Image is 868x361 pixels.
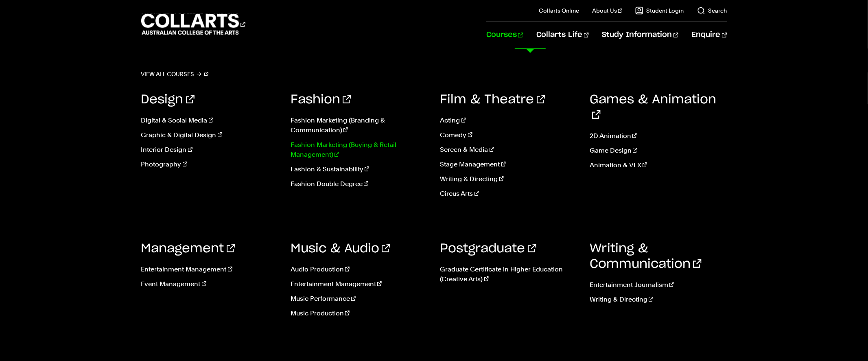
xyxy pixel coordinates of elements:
[291,164,428,174] a: Fashion & Sustainability
[291,116,428,135] a: Fashion Marketing (Branding & Communication)
[590,160,727,170] a: Animation & VFX
[440,174,578,184] a: Writing & Directing
[440,160,578,169] a: Stage Management
[291,279,428,289] a: Entertainment Management
[141,116,279,125] a: Digital & Social Media
[291,94,351,106] a: Fashion
[486,22,523,48] a: Courses
[691,22,727,48] a: Enquire
[440,130,578,140] a: Comedy
[440,94,545,106] a: Film & Theatre
[592,7,622,15] a: About Us
[536,22,589,48] a: Collarts Life
[141,265,279,274] a: Entertainment Management
[440,189,578,199] a: Circus Arts
[291,140,428,160] a: Fashion Marketing (Buying & Retail Management)
[141,68,209,80] a: View all courses
[440,243,536,255] a: Postgraduate
[697,7,727,15] a: Search
[590,295,727,304] a: Writing & Directing
[291,243,390,255] a: Music & Audio
[590,243,702,270] a: Writing & Communication
[141,145,279,155] a: Interior Design
[291,294,428,304] a: Music Performance
[141,130,279,140] a: Graphic & Digital Design
[141,13,245,36] div: Go to homepage
[141,94,195,106] a: Design
[141,160,279,169] a: Photography
[539,7,579,15] a: Collarts Online
[590,280,727,290] a: Entertainment Journalism
[440,145,578,155] a: Screen & Media
[590,94,716,121] a: Games & Animation
[291,265,428,274] a: Audio Production
[602,22,678,48] a: Study Information
[440,265,578,284] a: Graduate Certificate in Higher Education (Creative Arts)
[291,308,428,318] a: Music Production
[291,179,428,189] a: Fashion Double Degree
[590,131,727,141] a: 2D Animation
[635,7,684,15] a: Student Login
[440,116,578,125] a: Acting
[141,243,235,255] a: Management
[590,146,727,155] a: Game Design
[141,279,279,289] a: Event Management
